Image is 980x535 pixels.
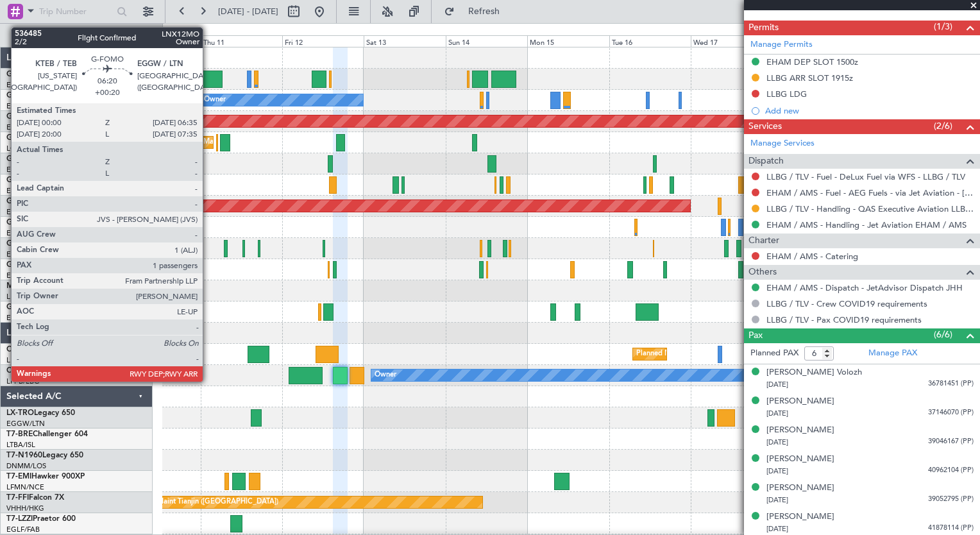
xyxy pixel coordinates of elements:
[934,119,952,133] span: (2/6)
[6,409,34,417] span: LX-TRO
[6,282,99,290] a: M-OUSECitation Mustang
[6,346,37,353] span: CS-DOU
[218,6,278,17] span: [DATE] - [DATE]
[750,347,798,360] label: Planned PAX
[6,198,112,205] a: G-GAALCessna Citation XLS+
[6,409,75,417] a: LX-TROLegacy 650
[928,523,974,534] span: 41878114 (PP)
[748,154,784,169] span: Dispatch
[748,234,779,248] span: Charter
[6,176,36,184] span: G-GARE
[527,35,609,47] div: Mon 15
[6,155,37,163] span: G-ENRG
[364,35,445,47] div: Sat 13
[6,71,39,78] span: G-FOMO
[766,424,834,437] div: [PERSON_NAME]
[6,461,46,471] a: DNMM/LOS
[438,1,515,22] button: Refresh
[6,113,37,121] span: G-KGKG
[766,409,788,418] span: [DATE]
[165,26,187,37] div: [DATE]
[748,119,782,134] span: Services
[6,198,36,205] span: G-GAAL
[6,113,78,121] a: G-KGKGLegacy 600
[766,453,834,466] div: [PERSON_NAME]
[868,347,917,360] a: Manage PAX
[6,452,42,459] span: T7-N1960
[928,407,974,418] span: 37146070 (PP)
[6,367,34,375] span: CS-JHH
[6,250,40,259] a: EGLF/FAB
[6,92,34,99] span: G-LEGC
[6,482,44,492] a: LFMN/NCE
[6,504,44,513] a: VHHH/HKG
[748,265,777,280] span: Others
[766,219,967,230] a: EHAM / AMS - Handling - Jet Aviation EHAM / AMS
[6,430,88,438] a: T7-BREChallenger 604
[6,494,64,502] a: T7-FFIFalcon 7X
[766,366,862,379] div: [PERSON_NAME] Volozh
[6,271,45,280] a: EGGW/LTN
[766,495,788,505] span: [DATE]
[6,282,37,290] span: M-OUSE
[750,137,815,150] a: Manage Services
[766,89,807,99] div: LLBG LDG
[928,436,974,447] span: 39046167 (PP)
[6,80,45,90] a: EGGW/LTN
[6,219,149,226] a: G-[PERSON_NAME]Cessna Citation XLS
[766,395,834,408] div: [PERSON_NAME]
[766,187,974,198] a: EHAM / AMS - Fuel - AEG Fuels - via Jet Aviation - [GEOGRAPHIC_DATA] / AMS
[766,56,858,67] div: EHAM DEP SLOT 1500z
[6,71,83,78] a: G-FOMOGlobal 6000
[6,261,36,269] span: G-JAGA
[129,493,278,512] div: Planned Maint Tianjin ([GEOGRAPHIC_DATA])
[446,35,527,47] div: Sun 14
[6,473,85,480] a: T7-EMIHawker 900XP
[6,240,31,248] span: G-SIRS
[765,105,974,116] div: Add new
[6,228,45,238] a: EGGW/LTN
[766,203,974,214] a: LLBG / TLV - Handling - QAS Executive Aviation LLBG / TLV
[6,525,40,534] a: EGLF/FAB
[6,303,38,311] span: G-VNOR
[6,430,33,438] span: T7-BRE
[6,292,44,301] a: LFMD/CEQ
[6,134,75,142] a: G-SPCYLegacy 650
[6,377,40,386] a: LFPB/LBG
[6,176,112,184] a: G-GARECessna Citation XLS+
[33,31,135,40] span: All Aircraft
[14,25,139,46] button: All Aircraft
[766,466,788,476] span: [DATE]
[166,133,374,152] div: Unplanned Maint [GEOGRAPHIC_DATA] ([PERSON_NAME] Intl)
[39,2,113,21] input: Trip Number
[934,20,952,33] span: (1/3)
[636,344,838,364] div: Planned Maint [GEOGRAPHIC_DATA] ([GEOGRAPHIC_DATA])
[928,378,974,389] span: 36781451 (PP)
[6,261,81,269] a: G-JAGAPhenom 300
[6,155,80,163] a: G-ENRGPraetor 600
[6,186,45,196] a: EGNR/CEG
[6,313,40,323] a: EGLF/FAB
[766,482,834,495] div: [PERSON_NAME]
[6,440,35,450] a: LTBA/ISL
[6,367,78,375] a: CS-JHHGlobal 6000
[6,303,93,311] a: G-VNORChallenger 650
[6,207,45,217] a: EGGW/LTN
[6,123,45,132] a: EGGW/LTN
[6,240,80,248] a: G-SIRSCitation Excel
[6,419,45,429] a: EGGW/LTN
[766,251,858,262] a: EHAM / AMS - Catering
[6,515,33,523] span: T7-LZZI
[6,144,41,153] a: LGAV/ATH
[6,101,45,111] a: EGGW/LTN
[750,38,813,51] a: Manage Permits
[204,90,226,110] div: Owner
[201,35,282,47] div: Thu 11
[766,282,963,293] a: EHAM / AMS - Dispatch - JetAdvisor Dispatch JHH
[748,328,763,343] span: Pax
[6,92,75,99] a: G-LEGCLegacy 600
[748,21,779,35] span: Permits
[6,219,78,226] span: G-[PERSON_NAME]
[766,511,834,523] div: [PERSON_NAME]
[691,35,772,47] div: Wed 17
